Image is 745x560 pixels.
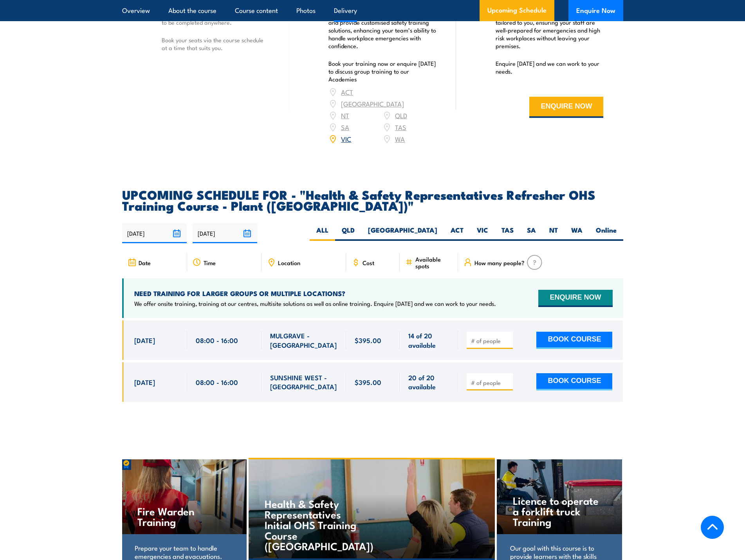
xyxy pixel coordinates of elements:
[196,378,238,387] span: 08:00 - 16:00
[328,11,437,50] p: Our Academies are located nationally and provide customised safety training solutions, enhancing ...
[538,290,612,307] button: ENQUIRE NOW
[335,226,361,241] label: QLD
[471,337,510,345] input: # of people
[328,60,437,83] p: Book your training now or enquire [DATE] to discuss group training to our Academies
[474,259,525,266] span: How many people?
[496,11,604,50] p: We offer convenient nationwide training tailored to you, ensuring your staff are well-prepared fo...
[408,331,449,349] span: 14 of 20 available
[520,226,543,241] label: SA
[355,336,381,345] span: $395.00
[495,226,520,241] label: TAS
[536,373,612,390] button: BOOK COURSE
[355,378,381,387] span: $395.00
[139,259,151,266] span: Date
[137,506,230,527] h4: Fire Warden Training
[270,373,337,391] span: SUNSHINE WEST - [GEOGRAPHIC_DATA]
[496,60,604,75] p: Enquire [DATE] and we can work to your needs.
[270,331,337,349] span: MULGRAVE - [GEOGRAPHIC_DATA]
[529,97,603,118] button: ENQUIRE NOW
[122,223,187,243] input: From date
[278,259,300,266] span: Location
[543,226,565,241] label: NT
[444,226,470,241] label: ACT
[310,226,335,241] label: ALL
[589,226,623,241] label: Online
[122,189,623,211] h2: UPCOMING SCHEDULE FOR - "Health & Safety Representatives Refresher OHS Training Course - Plant ([...
[361,226,444,241] label: [GEOGRAPHIC_DATA]
[134,336,155,345] span: [DATE]
[470,226,495,241] label: VIC
[162,36,270,52] p: Book your seats via the course schedule at a time that suits you.
[134,378,155,387] span: [DATE]
[341,134,351,143] a: VIC
[134,289,496,298] h4: NEED TRAINING FOR LARGER GROUPS OR MULTIPLE LOCATIONS?
[134,300,496,307] p: We offer onsite training, training at our centres, multisite solutions as well as online training...
[196,336,238,345] span: 08:00 - 16:00
[408,373,449,391] span: 20 of 20 available
[536,332,612,349] button: BOOK COURSE
[565,226,589,241] label: WA
[471,379,510,387] input: # of people
[415,256,453,269] span: Available spots
[513,495,606,527] h4: Licence to operate a forklift truck Training
[204,259,216,266] span: Time
[193,223,257,243] input: To date
[363,259,374,266] span: Cost
[265,498,357,551] h4: Health & Safety Representatives Initial OHS Training Course ([GEOGRAPHIC_DATA])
